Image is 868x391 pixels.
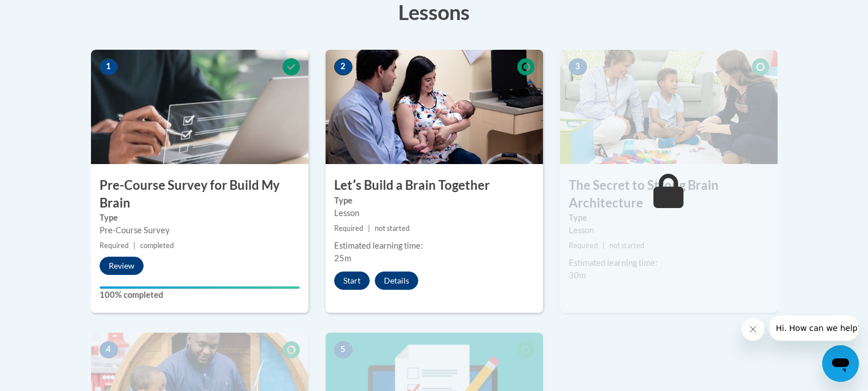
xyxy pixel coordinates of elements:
span: Required [569,241,598,250]
span: | [603,241,605,250]
div: Lesson [334,207,534,220]
span: Required [100,241,129,250]
button: Review [100,257,144,275]
span: | [133,241,136,250]
button: Details [375,272,418,290]
img: Course Image [560,50,778,164]
div: Lesson [569,224,769,237]
div: Your progress [100,286,300,289]
span: not started [375,224,410,233]
span: 25m [334,253,351,263]
div: Pre-Course Survey [100,224,300,237]
span: 1 [100,58,118,75]
span: 30m [569,270,586,280]
label: Type [100,212,300,224]
iframe: Message from company [769,316,859,341]
span: 2 [334,58,352,75]
span: 4 [100,341,118,358]
span: completed [140,241,174,250]
span: not started [609,241,644,250]
label: Type [569,212,769,224]
h3: Pre-Course Survey for Build My Brain [91,177,308,212]
iframe: Close message [742,318,764,341]
span: 3 [569,58,587,75]
span: Required [334,224,363,233]
img: Course Image [91,50,308,164]
iframe: Button to launch messaging window [822,345,859,382]
h3: Letʹs Build a Brain Together [326,177,543,194]
span: 5 [334,341,352,358]
span: Hi. How can we help? [7,8,93,17]
label: Type [334,194,534,207]
div: Estimated learning time: [569,257,769,269]
button: Start [334,272,370,290]
img: Course Image [326,50,543,164]
label: 100% completed [100,289,300,301]
span: | [368,224,370,233]
div: Estimated learning time: [334,240,534,252]
h3: The Secret to Strong Brain Architecture [560,177,778,212]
